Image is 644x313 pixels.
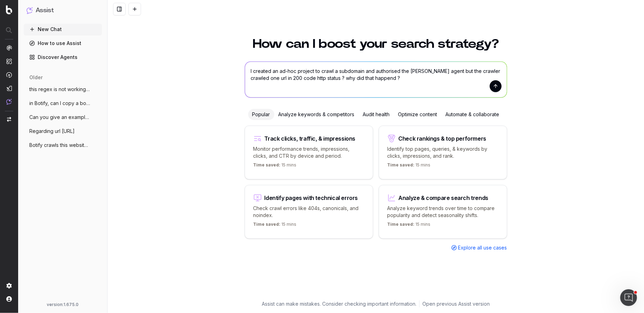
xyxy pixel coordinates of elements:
[24,112,102,123] button: Can you give an example of a website tha
[394,109,442,120] div: Optimize content
[245,38,507,50] h1: How can I boost your search strategy?
[29,74,43,81] span: older
[399,195,489,201] div: Analyze & compare search trends
[265,195,358,201] div: Identify pages with technical errors
[29,128,75,135] span: Regarding url [URL]
[422,300,490,307] a: Open previous Assist version
[387,162,415,167] span: Time saved:
[29,86,91,93] span: this regex is not working on Realkeyword
[359,109,394,120] div: Audit health
[253,222,297,230] p: 15 mins
[6,58,12,64] img: Intelligence
[6,5,12,14] img: Botify logo
[253,205,364,219] p: Check crawl errors like 404s, canonicals, and noindex.
[387,222,431,230] p: 15 mins
[253,162,281,167] span: Time saved:
[24,24,102,35] button: New Chat
[387,162,431,171] p: 15 mins
[253,146,364,159] p: Monitor performance trends, impressions, clicks, and CTR by device and period.
[27,7,33,14] img: Assist
[29,114,91,121] span: Can you give an example of a website tha
[24,98,102,109] button: in Botify, can I copy a bookmarked repor
[24,52,102,63] a: Discover Agents
[274,109,359,120] div: Analyze keywords & competitors
[6,283,12,289] img: Setting
[265,136,356,141] div: Track clicks, traffic, & impressions
[6,296,12,302] img: My account
[387,222,415,227] span: Time saved:
[27,302,99,307] div: version: 1.675.0
[27,6,99,15] button: Assist
[387,146,498,159] p: Identify top pages, queries, & keywords by clicks, impressions, and rank.
[24,140,102,151] button: Botify crawls this website from differen
[36,6,54,15] h1: Assist
[387,205,498,219] p: Analyze keyword trends over time to compare popularity and detect seasonality shifts.
[245,62,507,97] textarea: I created an ad-hoc project to crawl a subdomain and authorised the [PERSON_NAME] agent but the c...
[442,109,504,120] div: Automate & collaborate
[6,72,12,78] img: Activation
[262,300,416,307] p: Assist can make mistakes. Consider checking important information.
[620,289,637,306] iframe: Intercom live chat
[29,142,91,149] span: Botify crawls this website from differen
[6,99,12,105] img: Assist
[29,100,91,107] span: in Botify, can I copy a bookmarked repor
[253,162,297,171] p: 15 mins
[6,45,12,51] img: Analytics
[7,117,11,122] img: Switch project
[399,136,487,141] div: Check rankings & top performers
[24,38,102,49] a: How to use Assist
[24,126,102,137] button: Regarding url [URL]
[6,85,12,91] img: Studio
[458,244,507,251] span: Explore all use cases
[24,84,102,95] button: this regex is not working on Realkeyword
[248,109,274,120] div: Popular
[253,222,281,227] span: Time saved:
[451,244,507,251] a: Explore all use cases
